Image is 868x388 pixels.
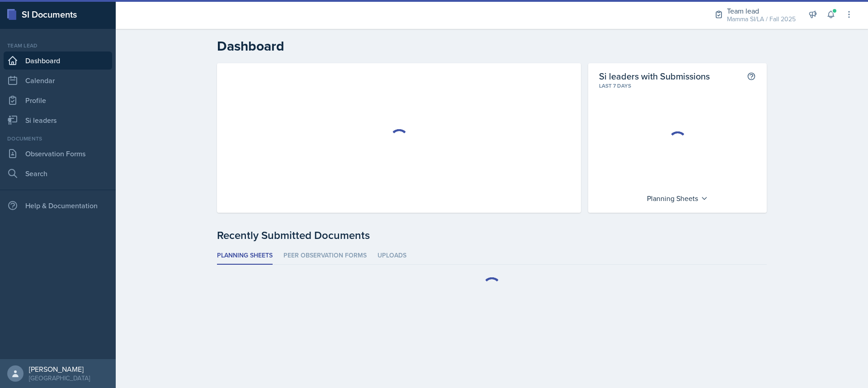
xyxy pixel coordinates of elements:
h2: Si leaders with Submissions [599,70,710,82]
a: Si leaders [4,111,112,129]
div: [PERSON_NAME] [29,365,90,374]
div: [GEOGRAPHIC_DATA] [29,374,90,383]
a: Search [4,164,112,182]
div: Planning Sheets [642,191,712,206]
a: Profile [4,91,112,109]
div: Mamma SI/LA / Fall 2025 [727,14,796,24]
a: Dashboard [4,51,112,70]
li: Peer Observation Forms [283,247,367,265]
a: Calendar [4,71,112,89]
div: Recently Submitted Documents [217,227,767,243]
div: Last 7 days [599,82,756,90]
div: Team lead [4,42,112,50]
li: Uploads [377,247,406,265]
li: Planning Sheets [217,247,273,265]
a: Observation Forms [4,145,112,163]
div: Help & Documentation [4,196,112,215]
h2: Dashboard [217,38,767,54]
div: Team lead [727,5,796,16]
div: Documents [4,135,112,143]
